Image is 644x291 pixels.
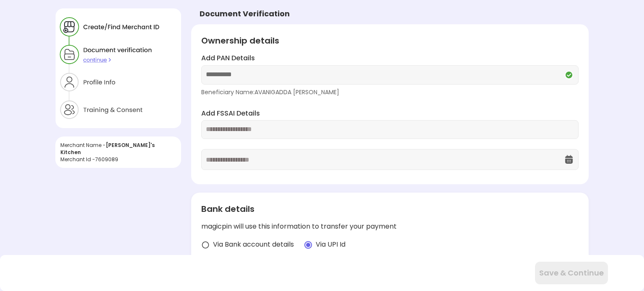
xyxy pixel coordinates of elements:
[60,142,176,156] div: Merchant Name -
[316,240,345,250] span: Via UPI Id
[201,109,579,118] label: Add FSSAI Details
[60,156,176,163] div: Merchant Id - 7609089
[564,155,574,165] img: OcXK764TI_dg1n3pJKAFuNcYfYqBKGvmbXteblFrPew4KBASBbPUoKPFDRZzLe5z5khKOkBCrBseVNl8W_Mqhk0wgJF92Dyy9...
[201,241,210,249] img: radio
[213,240,294,250] span: Via Bank account details
[201,54,579,63] label: Add PAN Details
[304,241,312,249] img: radio
[55,8,181,128] img: xZtaNGYO7ZEa_Y6BGN0jBbY4tz3zD8CMWGtK9DYT203r_wSWJgC64uaYzQv0p6I5U3yzNyQZ90jnSGEji8ItH6xpax9JibOI_...
[201,222,579,232] div: magicpin will use this information to transfer your payment
[201,203,579,215] div: Bank details
[564,70,574,80] img: Q2VREkDUCX-Nh97kZdnvclHTixewBtwTiuomQU4ttMKm5pUNxe9W_NURYrLCGq_Mmv0UDstOKswiepyQhkhj-wqMpwXa6YfHU...
[200,8,290,19] div: Document Verification
[535,262,608,284] button: Save & Continue
[60,142,155,156] span: [PERSON_NAME]'s Kitchen
[201,88,579,96] div: Beneficiary Name: AVANIGADDA [PERSON_NAME]
[201,34,579,47] div: Ownership details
